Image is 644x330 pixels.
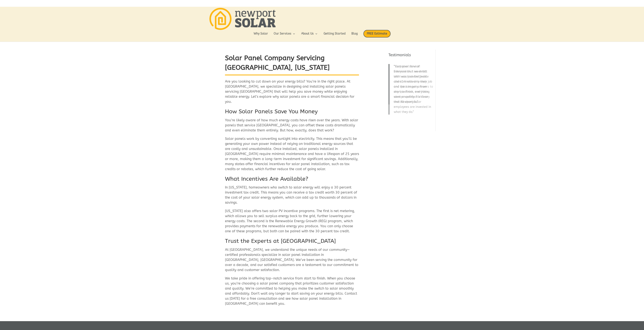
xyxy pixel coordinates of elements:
p: You’re likely aware of how much energy costs have risen over the years. With solar panels that se... [225,118,359,136]
p: [US_STATE] also offers two solar PV incentive programs. The first is net metering, which allows y... [225,208,359,237]
a: About Us [301,32,318,39]
a: FREE Estimate [363,30,391,42]
h2: Trust the Experts at [GEOGRAPHIC_DATA] [225,237,359,247]
p: Solar panels work by converting sunlight into electricity. This means that you’ll be generating y... [225,136,359,175]
a: Our Services [274,32,296,39]
a: Blog [351,32,358,39]
h2: How Solar Panels Save You Money [225,108,359,118]
h2: What Incentives Are Available? [225,175,359,185]
p: We take pride in offering top-notch service from start to finish. When you choose us, you’re choo... [225,276,359,306]
img: Newport Solar | Solar Energy Optimized. [209,8,276,30]
p: In [US_STATE], homeowners who switch to solar energy will enjoy a 30 percent investment tax credi... [225,185,359,208]
span: FREE Estimate [363,30,391,37]
blockquote: Very good flow of information. I never felt like I was just the “next client”, it was very easy a... [388,64,433,104]
p: Are you looking to cut down on your energy bills? You’re in the right place. At [GEOGRAPHIC_DATA]... [225,79,359,108]
a: Why Solar [254,32,268,39]
a: Getting Started [324,32,346,39]
strong: Solar Panel Company Servicing [GEOGRAPHIC_DATA], [US_STATE] [225,54,330,71]
p: At [GEOGRAPHIC_DATA], we understand the unique needs of our community—certified professionals spe... [225,247,359,276]
h4: Testimonials [388,52,433,60]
